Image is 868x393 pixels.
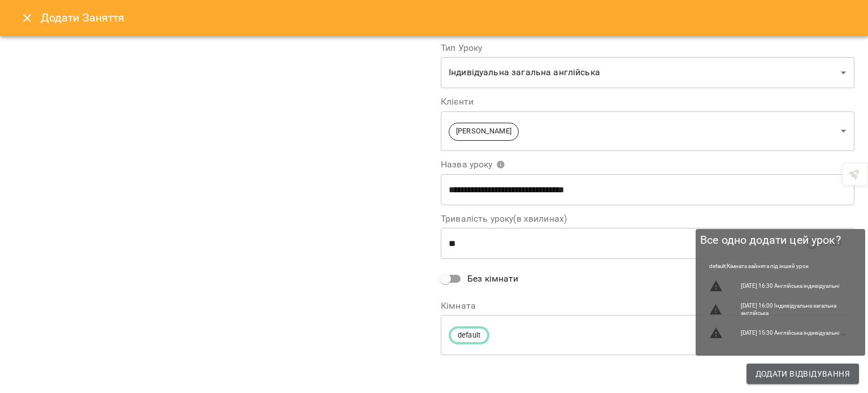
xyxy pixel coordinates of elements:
div: Індивідуальна загальна англійська [441,57,854,89]
button: Додати Відвідування [747,364,859,384]
span: Без кімнати [467,272,519,286]
div: [PERSON_NAME] [441,111,854,151]
span: Назва уроку [441,160,505,169]
span: default [451,330,487,341]
label: Тривалість уроку(в хвилинах) [441,214,854,223]
label: Клієнти [441,97,854,106]
svg: Вкажіть назву уроку або виберіть клієнтів [496,160,505,169]
span: [PERSON_NAME] [449,126,518,137]
label: Тип Уроку [441,44,854,53]
div: default [441,315,854,355]
span: Додати Відвідування [756,367,850,381]
button: Close [14,5,41,32]
h6: Додати Заняття [41,9,854,27]
label: Кімната [441,301,854,310]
